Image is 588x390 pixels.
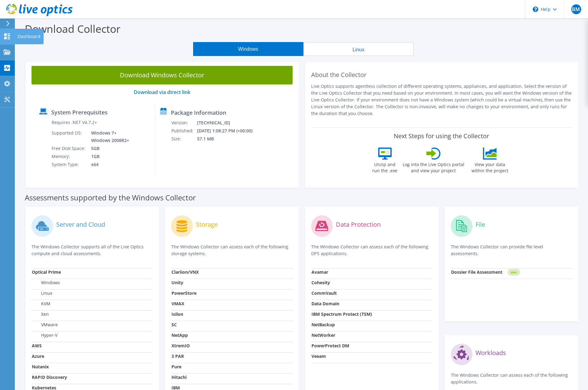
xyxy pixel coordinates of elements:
td: Size: [171,135,197,143]
strong: Pure [171,364,181,370]
label: Windows [32,280,60,286]
a: Download Windows Collector [32,66,293,84]
strong: Hitachi [171,374,187,380]
strong: NetWorker [311,332,335,338]
svg: \n [533,6,538,12]
label: Linux [32,290,52,296]
strong: Cohesity [311,280,330,285]
p: The Windows Collector can provide file level assessments. [451,243,572,257]
strong: NetBackup [311,322,335,328]
label: Requires .NET V4.7.2+ [52,119,97,126]
p: Live Optics supports agentless collection of different operating systems, appliances, and applica... [311,83,572,117]
p: The Windows Collector can assess each of the following applications. [451,372,572,385]
td: Memory: [51,152,87,161]
strong: PowerStore [171,290,197,296]
div: Dashboard [15,29,44,44]
label: Unzip and run the .exe [371,160,399,174]
strong: Azure [32,353,44,359]
h2: About the Collector [311,71,572,79]
td: [TECHNICAL_ID] [197,119,261,127]
strong: IBM Spectrum Protect (TSM) [311,311,372,317]
td: Supported OS: [51,129,87,144]
strong: PowerProtect DM [311,343,349,349]
label: Next Steps for using the Collector [394,132,489,140]
td: x64 [87,161,130,169]
label: Storage [196,221,218,228]
td: 1GB [87,152,130,161]
span: BM [571,4,581,14]
strong: AWS [32,343,42,349]
td: 5GB [87,144,130,152]
td: Version: [171,119,197,127]
td: Windows 7+ Windows 2008R2+ [87,129,130,144]
td: [DATE] 1:08:27 PM (+00:00) [197,127,261,135]
strong: 3 PAR [171,353,184,359]
td: Published: [171,127,197,135]
label: Assessments supported by the Windows Collector [25,195,196,201]
label: KVM [32,301,50,307]
p: The Windows Collector can assess each of the following DPS applications. [311,243,432,257]
strong: Dossier File Assessment [451,269,502,275]
strong: VMAX [171,301,184,306]
strong: Clariion/VNX [171,269,199,275]
strong: Optical Prime [32,269,61,275]
strong: Veeam [311,353,326,359]
strong: XtremIO [171,343,190,349]
label: Package Information [171,109,226,116]
td: Free Disk Space: [51,144,87,152]
label: VMware [32,322,58,328]
label: Data Protection [336,221,381,228]
strong: NetApp [171,332,188,338]
tspan: NEW! [510,271,517,274]
label: System Prerequisites [51,109,108,115]
strong: Unity [171,280,183,285]
label: Xen [32,311,49,317]
strong: Avamar [311,269,328,275]
button: Linux [303,42,414,56]
td: 57.1 MB [197,135,261,143]
button: Windows [193,42,303,56]
label: Server and Cloud [56,221,105,228]
label: File [476,221,485,228]
p: The Windows Collector can assess each of the following storage systems. [171,243,292,257]
strong: Isilon [171,311,183,317]
label: Workloads [476,350,506,356]
strong: RAPID Discovery [32,374,67,380]
strong: Nutanix [32,364,49,370]
strong: CommVault [311,290,337,296]
strong: Data Domain [311,301,339,306]
a: Download via direct link [134,89,190,96]
p: The Windows Collector supports all of the Live Optics compute and cloud assessments. [32,243,153,257]
td: System Type: [51,161,87,169]
label: Hyper-V [32,332,57,338]
label: Log into the Live Optics portal and view your project [402,160,465,174]
strong: SC [171,322,177,328]
label: View your data within the project [468,160,512,174]
label: Download Collector [25,22,121,36]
